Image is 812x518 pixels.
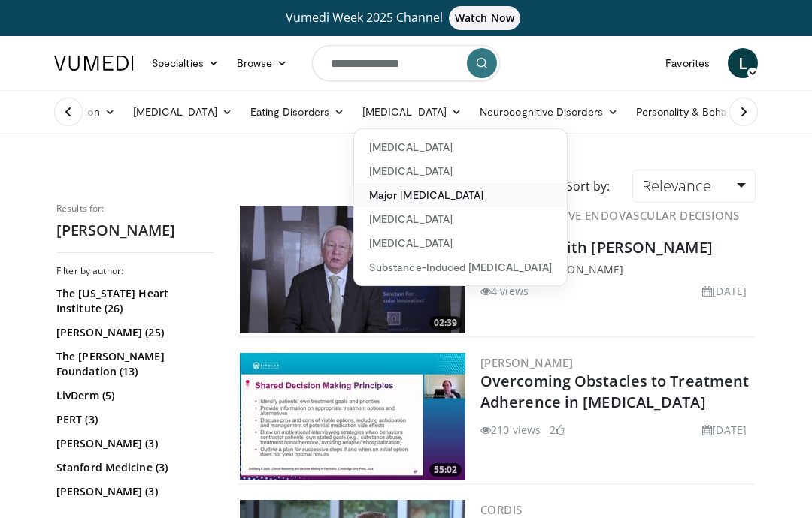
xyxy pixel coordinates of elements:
a: [PERSON_NAME] (25) [56,325,211,340]
span: Watch Now [449,6,520,30]
li: 2 [550,422,565,438]
a: [PERSON_NAME] (3) [56,484,211,499]
a: [PERSON_NAME] [538,262,623,276]
a: The [PERSON_NAME] Foundation (13) [56,349,211,379]
img: 331df8da-6c36-4129-b6b3-a8d8c30d15ae.300x170_q85_crop-smart_upscale.jpg [240,353,465,480]
img: 3cd9e64e-7831-415e-87a8-ae3c881ea602.300x170_q85_crop-smart_upscale.jpg [240,206,465,333]
a: Overcoming Obstacles to Treatment Adherence in [MEDICAL_DATA] [480,371,749,412]
a: Cordis [480,502,522,517]
li: 210 views [480,422,541,438]
p: Results for: [56,203,214,215]
h3: Filter by author: [56,265,214,277]
a: Browse [228,48,297,78]
span: 55:02 [429,463,462,477]
a: Stanford Medicine (3) [56,460,211,475]
div: FEATURING [480,261,753,277]
a: The [US_STATE] Heart Institute (26) [56,286,211,316]
a: 02:39 [240,206,465,333]
a: Substance-Induced [MEDICAL_DATA] [354,255,567,279]
a: Relevance [632,170,756,203]
div: Sort by: [555,170,621,203]
a: Major [MEDICAL_DATA] [354,183,567,207]
img: VuMedi Logo [54,56,134,71]
a: Specialties [143,48,228,78]
span: Relevance [642,176,711,196]
a: Neurocognitive Disorders [471,97,627,127]
a: [MEDICAL_DATA] [354,231,567,255]
a: [MEDICAL_DATA] [353,97,471,127]
h2: [PERSON_NAME] [56,221,214,240]
a: [MEDICAL_DATA] [354,135,567,159]
a: PERT (3) [56,412,211,427]
a: 55:02 [240,353,465,480]
a: L [728,48,758,78]
a: Vumedi Week 2025 ChannelWatch Now [45,6,767,30]
a: Favorites [656,48,719,78]
li: 4 views [480,283,529,299]
a: Transformative Endovascular Decisions Conference [480,208,740,236]
input: Search topics, interventions [312,45,500,81]
a: [MEDICAL_DATA] [354,207,567,231]
li: [DATE] [702,422,747,438]
a: [MEDICAL_DATA] [354,159,567,183]
a: LivDerm (5) [56,388,211,403]
a: [MEDICAL_DATA] [124,97,241,127]
a: [PERSON_NAME] [480,355,573,370]
a: Eating Disorders [241,97,353,127]
li: [DATE] [702,283,747,299]
span: 02:39 [429,316,462,330]
a: [PERSON_NAME] (3) [56,436,211,451]
a: Interview with [PERSON_NAME] [480,237,713,257]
